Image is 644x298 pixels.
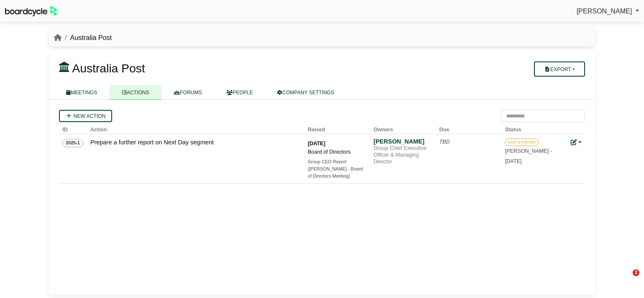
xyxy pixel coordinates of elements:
[54,85,110,100] a: MEETINGS
[214,85,265,100] a: PEOPLE
[502,122,567,134] th: Status
[90,138,301,147] div: Prepare a further report on Next Day segment
[87,122,304,134] th: Action
[505,138,564,164] a: NOT STARTED [PERSON_NAME] -[DATE]
[308,148,367,156] div: Board of Directors
[62,32,112,43] li: Australia Post
[505,138,539,146] span: NOT STARTED
[308,165,367,180] div: ([PERSON_NAME] - Board of Directors Meeting)
[373,138,432,165] a: [PERSON_NAME] Group Chief Executive Officer & Managing Director
[633,269,639,276] span: 2
[577,6,639,17] a: [PERSON_NAME]
[505,158,522,164] span: [DATE]
[62,139,83,147] span: 2025-1
[59,122,87,134] th: ID
[308,158,367,165] div: Group CEO Report
[615,269,636,290] iframe: Intercom live chat
[308,158,367,180] a: Group CEO Report ([PERSON_NAME] - Board of Directors Meeting)
[373,145,432,165] div: Group Chief Executive Officer & Managing Director
[439,138,498,146] div: TBD
[304,122,370,134] th: Raised
[59,110,112,122] a: New action
[436,122,502,134] th: Due
[308,139,367,148] div: [DATE]
[5,6,57,16] img: BoardcycleBlackGreen-aaafeed430059cb809a45853b8cf6d952af9d84e6e89e1f1685b34bfd5cb7d64.svg
[505,148,552,164] small: [PERSON_NAME] -
[54,32,112,43] nav: breadcrumb
[72,62,145,75] span: Australia Post
[265,85,346,100] a: COMPANY SETTINGS
[110,85,161,100] a: ACTIONS
[373,138,432,145] div: [PERSON_NAME]
[577,8,632,15] span: [PERSON_NAME]
[161,85,214,100] a: FORUMS
[370,122,436,134] th: Owners
[534,61,585,77] button: Export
